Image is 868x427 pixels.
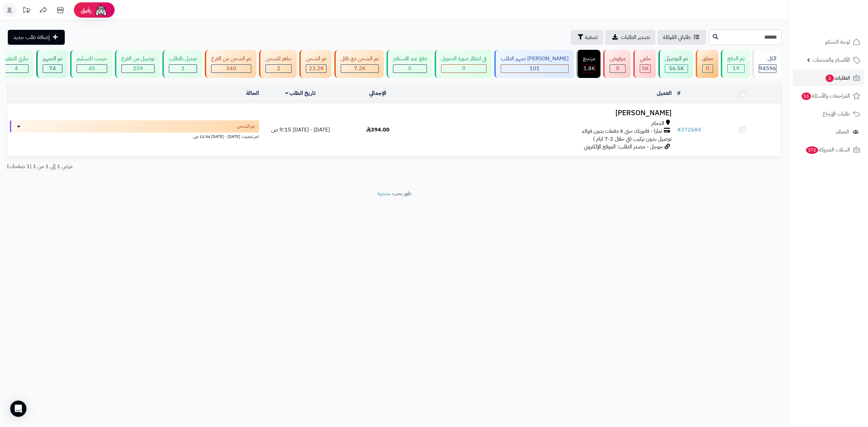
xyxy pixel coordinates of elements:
[298,50,333,78] a: تم الشحن 23.2K
[501,55,569,63] div: [PERSON_NAME] تجهيز الطلب
[826,75,834,82] span: 2
[306,65,326,73] div: 23213
[584,143,663,151] span: جوجل - مصدر الطلب: الموقع الإلكتروني
[657,30,706,45] a: طلباتي المُوكلة
[10,133,259,140] div: اخر تحديث: [DATE] - [DATE] 11:54 ص
[677,126,681,134] span: #
[727,55,745,63] div: تم الدفع
[4,55,28,63] div: جاري التنفيذ
[802,93,811,100] span: 16
[759,64,776,73] span: 94596
[605,30,655,45] a: تصدير الطلبات
[665,55,688,63] div: تم التوصيل
[733,64,739,73] span: 19
[759,55,776,63] div: الكل
[212,65,251,73] div: 340
[169,65,197,73] div: 1
[306,55,327,63] div: تم الشحن
[677,89,680,97] a: #
[285,89,316,97] a: تاريخ الطلب
[237,123,255,130] span: تم الشحن
[385,50,433,78] a: دفع عند الاستلام 0
[377,189,390,198] a: متجرة
[77,65,107,73] div: 45
[585,33,598,41] span: تصفية
[583,65,595,73] div: 1807
[35,50,69,78] a: تم التجهيز 74
[663,33,691,41] span: طلباتي المُوكلة
[825,37,850,47] span: لوحة التحكم
[4,65,28,73] div: 4
[728,65,744,73] div: 19
[805,145,850,155] span: السلات المتروكة
[69,50,114,78] a: خرجت للتسليم 45
[501,65,568,73] div: 101
[530,64,540,73] span: 101
[114,50,161,78] a: توصيل من الفرع 259
[610,65,625,73] div: 0
[575,50,602,78] a: مرتجع 1.8K
[77,55,107,63] div: خرجت للتسليم
[203,50,258,78] a: تم الشحن من الفرع 340
[258,50,298,78] a: جاهز للشحن 2
[593,135,672,143] span: توصيل بدون تركيب (في خلال 2-7 ايام )
[181,64,185,73] span: 1
[133,64,143,73] span: 259
[354,64,366,73] span: 7.2K
[393,55,427,63] div: دفع عند الاستلام
[393,65,427,73] div: 0
[246,89,259,97] a: الحالة
[583,55,595,63] div: مرتجع
[161,50,203,78] a: تعديل بالطلب 1
[651,120,664,127] span: الدمام
[581,127,662,135] span: تمارا - فاتورتك حتى 4 دفعات بدون فوائد
[621,33,650,41] span: تصدير الطلبات
[462,64,466,73] span: 0
[703,65,713,73] div: 0
[665,65,688,73] div: 56542
[271,126,330,134] span: [DATE] - [DATE] 9:15 ص
[43,65,62,73] div: 74
[121,55,155,63] div: توصيل من الفرع
[211,55,251,63] div: تم الشحن من الفرع
[813,55,850,65] span: الأقسام والمنتجات
[836,127,849,137] span: العملاء
[8,30,65,45] a: إضافة طلب جديد
[694,50,719,78] a: معلق 0
[419,109,671,117] h3: [PERSON_NAME]
[719,50,751,78] a: تم الدفع 19
[610,55,626,63] div: مرفوض
[333,50,385,78] a: تم الشحن مع ناقل 7.2K
[2,163,394,170] div: عرض 1 إلى 1 من 1 (1 صفحات)
[793,106,864,122] a: طلبات الإرجاع
[825,73,850,83] span: الطلبات
[702,55,713,63] div: معلق
[602,50,632,78] a: مرفوض 0
[801,91,850,101] span: المراجعات والأسئلة
[822,5,862,19] img: logo-2.png
[793,88,864,104] a: المراجعات والأسئلة16
[677,126,701,134] a: #372684
[632,50,657,78] a: ملغي 5K
[265,55,292,63] div: جاهز للشحن
[226,64,236,73] span: 340
[433,50,493,78] a: في انتظار صورة التحويل 0
[369,89,386,97] a: الإجمالي
[169,55,197,63] div: تعديل بالطلب
[366,126,390,134] span: 394.00
[571,30,603,45] button: تصفية
[122,65,154,73] div: 259
[584,64,595,73] span: 1.8K
[657,89,672,97] a: العميل
[657,50,694,78] a: تم التوصيل 56.5K
[18,3,35,19] a: تحديثات المنصة
[94,3,108,17] img: ai-face.png
[642,64,649,73] span: 5K
[309,64,324,73] span: 23.2K
[341,65,378,73] div: 7223
[266,65,291,73] div: 2
[81,6,92,14] span: رفيق
[640,55,651,63] div: ملغي
[793,34,864,50] a: لوحة التحكم
[43,55,62,63] div: تم التجهيز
